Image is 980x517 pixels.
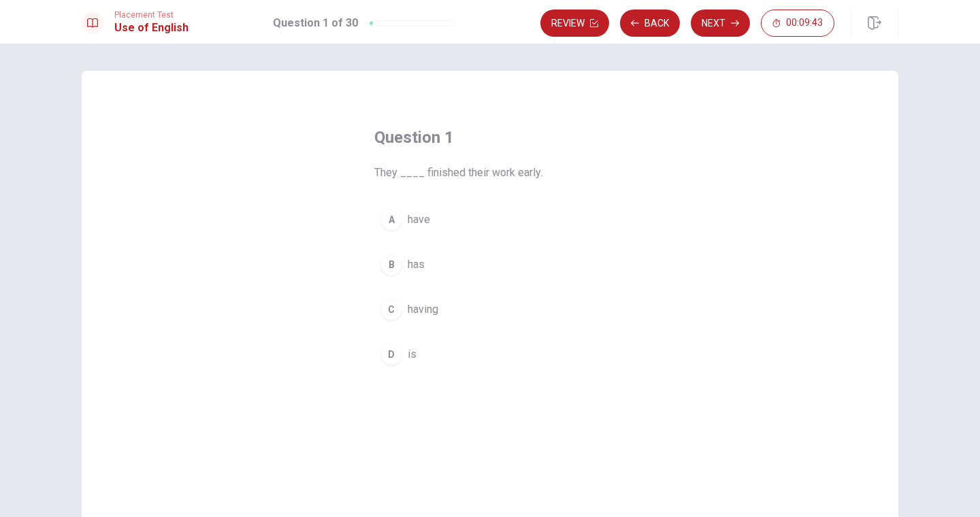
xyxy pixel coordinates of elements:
[380,344,402,365] div: D
[620,10,680,37] button: Back
[374,248,606,282] button: Bhas
[114,10,189,20] span: Placement Test
[540,10,609,37] button: Review
[408,301,438,318] span: having
[273,15,358,31] h1: Question 1 of 30
[786,18,823,29] span: 00:09:43
[374,293,606,327] button: Chaving
[380,254,402,276] div: B
[380,299,402,320] div: C
[408,346,416,363] span: is
[374,203,606,237] button: Ahave
[408,212,430,228] span: have
[761,10,834,37] button: 00:09:43
[374,165,606,181] span: They ____ finished their work early.
[380,209,402,231] div: A
[374,127,606,148] h4: Question 1
[408,256,425,273] span: has
[114,20,189,36] h1: Use of English
[691,10,750,37] button: Next
[374,337,606,371] button: Dis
